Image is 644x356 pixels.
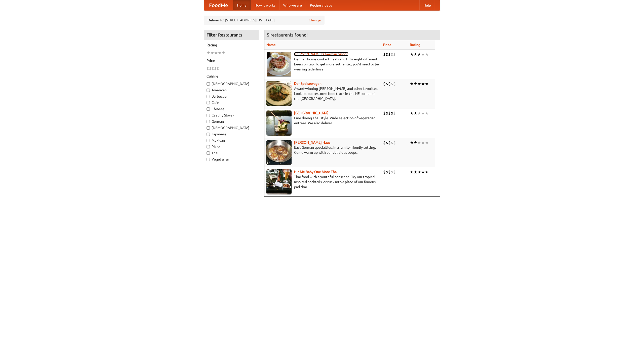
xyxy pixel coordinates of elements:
input: Czech / Slovak [207,114,210,117]
li: ★ [425,52,429,57]
li: ★ [207,50,210,56]
li: ★ [425,140,429,145]
h4: Filter Restaurants [204,30,259,40]
li: $ [393,110,396,116]
a: Who we are [279,0,306,10]
li: $ [207,66,209,71]
img: kohlhaus.jpg [266,140,292,165]
label: American [207,88,256,93]
img: satay.jpg [266,110,292,136]
li: ★ [414,110,417,116]
input: Cafe [207,101,210,104]
li: $ [388,169,391,175]
a: Help [419,0,435,10]
input: American [207,89,210,92]
li: $ [383,52,386,57]
li: $ [388,52,391,57]
label: [DEMOGRAPHIC_DATA] [207,125,256,130]
li: ★ [210,50,214,56]
label: [DEMOGRAPHIC_DATA] [207,81,256,86]
li: ★ [410,52,414,57]
a: How it works [251,0,279,10]
ng-pluralize: 5 restaurants found! [267,32,308,37]
a: Hit Me Baby One More Thai [294,170,338,174]
a: Recipe videos [306,0,336,10]
a: [PERSON_NAME] Haus [294,140,330,144]
li: $ [393,52,396,57]
input: Vegetarian [207,158,210,161]
li: $ [383,140,386,145]
li: $ [212,66,214,71]
li: $ [214,66,217,71]
a: Name [266,43,276,47]
li: $ [388,140,391,145]
li: ★ [425,81,429,87]
li: $ [393,169,396,175]
input: [DEMOGRAPHIC_DATA] [207,126,210,130]
a: Der Speisewagen [294,82,321,86]
li: ★ [414,169,417,175]
label: Mexican [207,138,256,143]
li: $ [391,169,393,175]
input: Thai [207,151,210,155]
a: Rating [410,43,420,47]
img: babythai.jpg [266,169,292,194]
li: ★ [222,50,225,56]
li: ★ [417,110,421,116]
li: ★ [421,169,425,175]
li: ★ [425,110,429,116]
li: ★ [410,110,414,116]
li: $ [391,110,393,116]
label: Thai [207,150,256,155]
li: ★ [218,50,222,56]
li: ★ [421,110,425,116]
li: ★ [410,140,414,145]
input: Japanese [207,133,210,136]
a: Change [309,18,321,23]
label: Czech / Slovak [207,113,256,118]
li: $ [209,66,212,71]
li: $ [383,81,386,87]
li: $ [393,140,396,145]
li: ★ [417,81,421,87]
p: Award-winning [PERSON_NAME] and other favorites. Look for our restored food truck in the NE corne... [266,86,379,101]
li: ★ [425,169,429,175]
input: Mexican [207,139,210,142]
label: Cafe [207,100,256,105]
li: $ [386,140,388,145]
li: ★ [417,140,421,145]
img: esthers.jpg [266,52,292,77]
label: Barbecue [207,94,256,99]
li: ★ [414,81,417,87]
li: ★ [421,81,425,87]
label: Japanese [207,132,256,137]
img: speisewagen.jpg [266,81,292,106]
li: ★ [414,52,417,57]
li: $ [386,52,388,57]
h5: Price [207,58,256,63]
li: $ [386,169,388,175]
li: $ [383,110,386,116]
li: ★ [410,169,414,175]
input: German [207,120,210,123]
a: [PERSON_NAME]'s German Saloon [294,52,348,56]
a: Price [383,43,391,47]
h5: Cuisine [207,74,256,79]
p: German home-cooked meals and fifty-eight different beers on tap. To get more authentic, you'd nee... [266,57,379,72]
a: Home [233,0,251,10]
li: $ [386,81,388,87]
input: Barbecue [207,95,210,98]
li: $ [391,140,393,145]
li: ★ [414,140,417,145]
li: ★ [421,140,425,145]
li: $ [383,169,386,175]
li: $ [217,66,219,71]
a: [GEOGRAPHIC_DATA] [294,111,329,115]
li: $ [386,110,388,116]
label: Vegetarian [207,157,256,162]
label: Pizza [207,144,256,149]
